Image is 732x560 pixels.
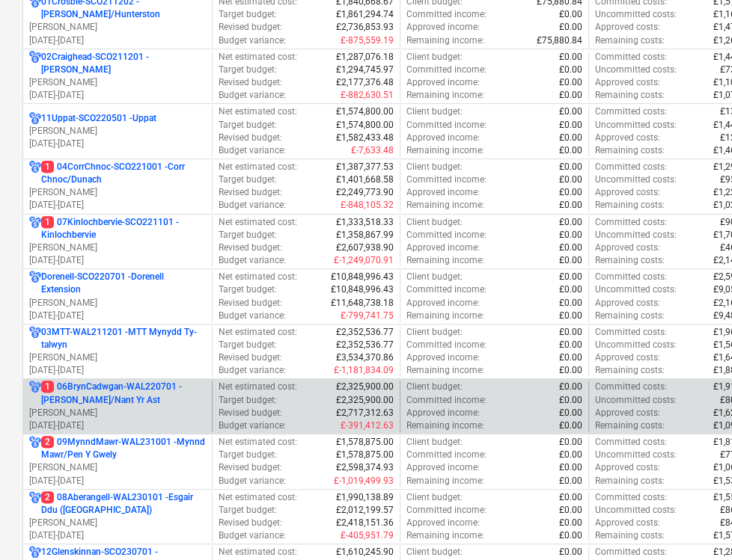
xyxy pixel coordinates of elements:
p: Remaining costs : [595,254,665,267]
p: Client budget : [406,271,463,283]
p: Budget variance : [219,364,286,377]
p: Approved costs : [595,407,660,419]
p: Remaining income : [406,419,484,432]
p: [PERSON_NAME] [29,461,206,474]
p: Target budget : [219,449,277,461]
p: £0.00 [559,8,582,21]
p: £2,177,376.48 [336,76,394,89]
p: £2,717,312.63 [336,407,394,419]
p: Committed costs : [595,381,667,393]
div: 106BrynCadwgan-WAL220701 -[PERSON_NAME]/Nant Yr Ast[PERSON_NAME][DATE]-[DATE] [29,381,206,432]
p: Approved costs : [595,241,660,254]
p: Remaining income : [406,529,484,542]
div: 107Kinlochbervie-SCO221101 -Kinlochbervie[PERSON_NAME][DATE]-[DATE] [29,216,206,268]
p: [DATE] - [DATE] [29,529,206,542]
p: Revised budget : [219,21,282,34]
span: 1 [41,161,54,173]
p: £3,534,370.86 [336,351,394,364]
p: [DATE] - [DATE] [29,364,206,377]
p: Net estimated cost : [219,51,297,64]
p: Uncommitted costs : [595,504,677,517]
p: £0.00 [559,529,582,542]
p: £0.00 [559,504,582,517]
p: Budget variance : [219,199,286,212]
p: Approved income : [406,461,480,474]
p: £2,607,938.90 [336,241,394,254]
p: Remaining costs : [595,310,665,322]
p: Approved costs : [595,186,660,199]
p: Committed income : [406,64,487,76]
p: £0.00 [559,241,582,254]
p: £0.00 [559,517,582,529]
p: £-1,249,070.91 [334,254,394,267]
p: [DATE] - [DATE] [29,475,206,487]
p: Revised budget : [219,76,282,89]
p: £-1,019,499.93 [334,475,394,487]
p: £0.00 [559,436,582,449]
p: £0.00 [559,105,582,118]
p: £1,610,245.90 [336,546,394,559]
p: £0.00 [559,216,582,229]
p: Client budget : [406,546,463,559]
p: Remaining costs : [595,144,665,157]
p: £-882,630.51 [341,89,394,102]
p: Committed income : [406,449,487,461]
p: Client budget : [406,216,463,229]
p: Committed costs : [595,546,667,559]
p: Approved income : [406,132,480,144]
p: 06BrynCadwgan-WAL220701 - [PERSON_NAME]/Nant Yr Ast [41,381,206,406]
p: Committed income : [406,229,487,241]
p: £0.00 [559,89,582,102]
p: £0.00 [559,119,582,132]
p: Target budget : [219,229,277,241]
p: Client budget : [406,161,463,173]
p: £1,333,518.33 [336,216,394,229]
p: £0.00 [559,76,582,89]
div: Project has multi currencies enabled [29,161,41,186]
p: Committed income : [406,173,487,186]
p: Revised budget : [219,351,282,364]
p: Uncommitted costs : [595,449,677,461]
p: £2,418,151.36 [336,517,394,529]
p: Client budget : [406,381,463,393]
p: Remaining costs : [595,89,665,102]
p: Target budget : [219,504,277,517]
p: Revised budget : [219,132,282,144]
p: £1,990,138.89 [336,491,394,504]
p: 07Kinlochbervie-SCO221101 - Kinlochbervie [41,216,206,241]
p: [PERSON_NAME] [29,297,206,310]
p: Approved costs : [595,517,660,529]
div: Chat Widget [657,488,732,560]
p: £0.00 [559,326,582,339]
p: Remaining income : [406,34,484,47]
div: Dorenell-SCO220701 -Dorenell Extension[PERSON_NAME][DATE]-[DATE] [29,271,206,322]
p: [PERSON_NAME] [29,517,206,529]
p: £1,578,875.00 [336,436,394,449]
p: Approved costs : [595,21,660,34]
p: Remaining income : [406,144,484,157]
span: 2 [41,491,54,503]
p: Budget variance : [219,475,286,487]
p: 02Craighead-SCO211201 - [PERSON_NAME] [41,51,206,76]
p: [PERSON_NAME] [29,125,206,138]
p: Approved costs : [595,461,660,474]
div: 208Aberangell-WAL230101 -Esgair Ddu ([GEOGRAPHIC_DATA])[PERSON_NAME][DATE]-[DATE] [29,491,206,543]
p: [DATE] - [DATE] [29,254,206,267]
p: £0.00 [559,449,582,461]
p: Client budget : [406,51,463,64]
p: Net estimated cost : [219,436,297,449]
p: £0.00 [559,351,582,364]
p: Committed costs : [595,51,667,64]
div: Project has multi currencies enabled [29,112,41,125]
p: Net estimated cost : [219,381,297,393]
p: £0.00 [559,199,582,212]
p: Target budget : [219,64,277,76]
p: Uncommitted costs : [595,394,677,407]
div: Project has multi currencies enabled [29,216,41,241]
p: Revised budget : [219,461,282,474]
p: Net estimated cost : [219,546,297,559]
p: £0.00 [559,186,582,199]
p: Uncommitted costs : [595,229,677,241]
p: Uncommitted costs : [595,173,677,186]
p: £1,582,433.48 [336,132,394,144]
